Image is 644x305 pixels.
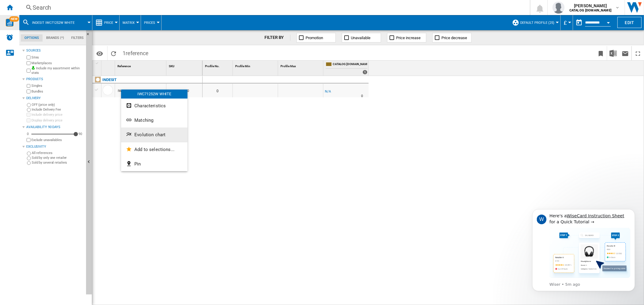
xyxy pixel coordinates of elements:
[121,127,187,142] button: Evolution chart
[134,103,166,108] span: Characteristics
[134,161,141,167] span: Pin
[121,99,187,113] button: Characteristics
[134,132,165,137] span: Evolution chart
[134,118,153,123] span: Matching
[121,90,187,99] div: IWC71252W WHITE
[121,157,187,171] button: Pin...
[121,142,187,157] button: Add to selections...
[134,147,175,152] span: Add to selections...
[121,113,187,127] button: Matching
